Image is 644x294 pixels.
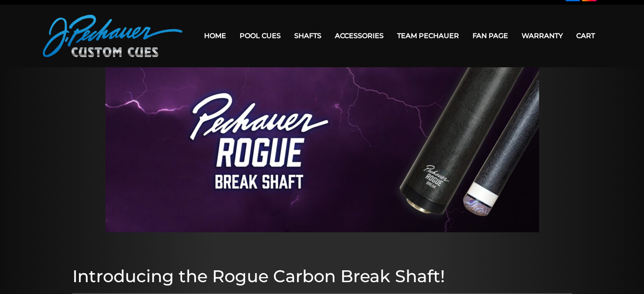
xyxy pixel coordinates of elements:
[197,25,233,47] a: Home
[233,25,287,47] a: Pool Cues
[43,15,182,57] img: Pechauer Custom Cues
[466,25,515,47] a: Fan Page
[328,25,390,47] a: Accessories
[287,25,328,47] a: Shafts
[72,266,572,286] h1: Introducing the Rogue Carbon Break Shaft!
[569,25,602,47] a: Cart
[390,25,466,47] a: Team Pechauer
[515,25,569,47] a: Warranty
